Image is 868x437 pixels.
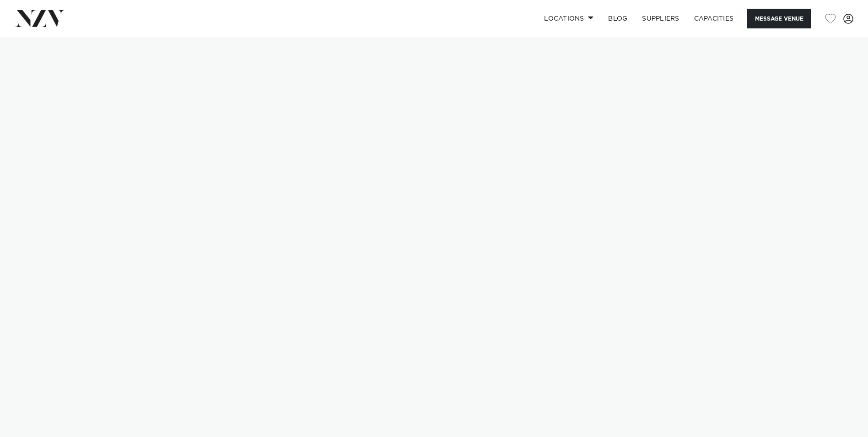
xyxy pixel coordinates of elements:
a: Locations [537,9,601,28]
a: Capacities [687,9,741,28]
img: nzv-logo.png [15,10,65,27]
button: Message Venue [747,9,811,28]
a: SUPPLIERS [635,9,686,28]
a: BLOG [601,9,635,28]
